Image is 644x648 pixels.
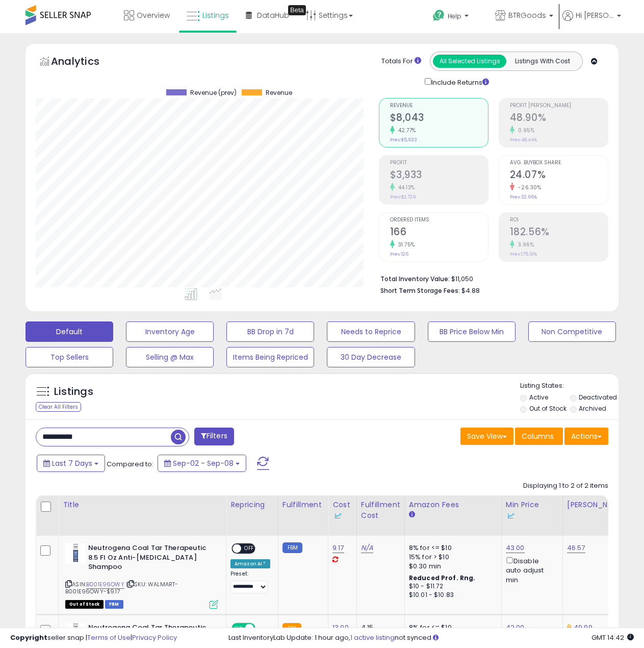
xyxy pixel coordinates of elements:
span: Columns [522,431,554,441]
span: Listings [202,10,229,20]
span: DataHub [257,10,289,20]
a: Help [425,2,486,33]
small: 31.75% [395,241,415,248]
span: 2025-09-16 14:42 GMT [591,633,634,642]
span: FBM [105,600,123,609]
button: BB Price Below Min [428,321,516,342]
small: Prev: 32.66% [510,194,537,200]
h2: 182.56% [510,226,608,240]
small: Prev: $5,633 [390,137,417,143]
small: Prev: $2,729 [390,194,416,200]
span: Revenue [390,103,488,109]
b: Total Inventory Value: [380,275,450,283]
span: Ordered Items [390,217,488,223]
span: ROI [510,217,608,223]
div: $0.30 min [409,562,494,571]
div: $10.01 - $10.83 [409,591,494,600]
a: 9.17 [332,543,344,553]
label: Deactivated [579,393,617,402]
div: Min Price [506,500,558,521]
div: [PERSON_NAME] [567,500,628,510]
div: Amazon AI * [230,559,270,568]
button: Top Sellers [25,347,113,367]
h2: $3,933 [390,169,488,183]
small: Amazon Fees. [409,510,415,519]
div: Preset: [230,570,270,593]
small: 42.77% [395,127,416,134]
span: Sep-02 - Sep-08 [173,458,234,468]
div: Cost [332,500,352,521]
button: Listings With Cost [506,55,579,68]
button: Non Competitive [528,321,616,342]
div: Displaying 1 to 2 of 2 items [523,481,608,491]
button: Needs to Reprice [327,321,415,342]
li: $11,050 [380,272,601,284]
button: Save View [460,428,513,445]
div: Repricing [230,500,274,510]
div: 15% for > $10 [409,553,494,562]
p: Listing States: [520,381,619,391]
span: All listings that are currently out of stock and unavailable for purchase on Amazon [65,600,104,609]
small: 0.95% [514,127,535,134]
a: 46.57 [567,543,585,553]
div: Totals For [381,57,421,66]
label: Out of Stock [529,404,566,413]
button: Items Being Repriced [226,347,314,367]
small: 3.96% [514,241,534,248]
span: Revenue [266,89,292,96]
span: BTRGoods [508,10,546,20]
button: Actions [564,428,608,445]
span: OFF [241,544,257,553]
button: BB Drop in 7d [226,321,314,342]
div: Clear All Filters [36,402,81,412]
span: Hi [PERSON_NAME] [576,10,614,20]
span: Compared to: [107,459,153,469]
div: Tooltip anchor [288,5,306,15]
span: Last 7 Days [52,458,92,468]
div: Amazon Fees [409,500,497,510]
a: N/A [361,543,373,553]
div: Some or all of the values in this column are provided from Inventory Lab. [506,510,558,521]
div: Disable auto adjust min [506,555,555,585]
a: Hi [PERSON_NAME] [562,10,621,33]
label: Archived [579,404,606,413]
i: Get Help [432,9,445,22]
span: Avg. Buybox Share [510,160,608,166]
span: Profit [PERSON_NAME] [510,103,608,109]
img: InventoryLab Logo [506,511,516,521]
button: All Selected Listings [433,55,506,68]
button: Inventory Age [126,321,214,342]
label: Active [529,393,548,402]
button: Last 7 Days [37,455,105,472]
span: Revenue (prev) [190,89,237,96]
a: B001E96OWY [86,580,124,589]
span: Profit [390,160,488,166]
span: Help [448,12,461,20]
button: Default [25,321,113,342]
h2: 166 [390,226,488,240]
img: 31C3qbSA63L._SL40_.jpg [65,543,86,564]
img: InventoryLab Logo [332,511,343,521]
button: Selling @ Max [126,347,214,367]
a: 43.00 [506,543,525,553]
div: Fulfillment Cost [361,500,400,521]
div: $10 - $11.72 [409,582,494,591]
div: Title [63,500,222,510]
span: $4.88 [461,286,480,295]
a: 1 active listing [350,633,395,642]
small: Prev: 175.61% [510,251,537,257]
small: 44.13% [395,184,415,191]
h5: Analytics [51,54,119,71]
h2: 24.07% [510,169,608,183]
small: Prev: 126 [390,251,408,257]
b: Neutrogena Coal Tar Therapeutic 8.5 Fl Oz Anti-[MEDICAL_DATA] Shampoo [88,543,212,575]
b: Short Term Storage Fees: [380,286,460,295]
div: Last InventoryLab Update: 1 hour ago, not synced. [228,633,634,643]
div: ASIN: [65,543,218,608]
small: -26.30% [514,184,542,191]
div: Fulfillment [282,500,324,510]
h2: $8,043 [390,112,488,126]
a: Terms of Use [87,633,131,642]
div: Some or all of the values in this column are provided from Inventory Lab. [332,510,352,521]
b: Reduced Prof. Rng. [409,574,476,582]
